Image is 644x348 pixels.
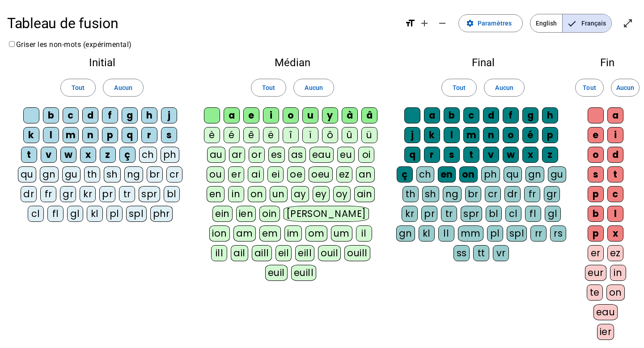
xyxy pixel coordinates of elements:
[18,166,36,182] div: qu
[402,206,418,222] div: kr
[60,79,96,97] button: Tout
[141,127,157,143] div: r
[100,147,116,163] div: z
[287,166,305,182] div: oe
[161,107,177,123] div: j
[224,127,240,143] div: é
[60,147,76,163] div: w
[606,284,625,301] div: on
[342,107,358,123] div: à
[438,166,456,182] div: en
[40,186,56,202] div: fr
[40,166,59,182] div: gn
[283,127,299,143] div: î
[463,127,479,143] div: m
[424,147,440,163] div: r
[453,245,470,261] div: ss
[444,127,460,143] div: l
[119,147,136,163] div: ç
[623,18,633,29] mat-icon: open_in_full
[607,186,623,202] div: c
[550,225,566,242] div: rs
[141,107,157,123] div: h
[80,147,96,163] div: x
[211,245,227,261] div: ill
[530,14,562,32] span: English
[265,265,288,281] div: euil
[585,265,606,281] div: eur
[309,166,333,182] div: oeu
[424,107,440,123] div: a
[166,166,182,182] div: cr
[525,206,541,222] div: fl
[231,245,248,261] div: ail
[82,107,98,123] div: d
[236,206,256,222] div: ien
[361,107,377,123] div: â
[322,127,338,143] div: ô
[23,127,39,143] div: k
[122,127,138,143] div: q
[402,186,419,202] div: th
[284,225,302,242] div: im
[114,82,132,93] span: Aucun
[588,225,604,242] div: p
[466,19,474,27] mat-icon: settings
[291,265,316,281] div: euill
[233,225,256,242] div: am
[63,107,79,123] div: c
[437,18,448,29] mat-icon: remove
[288,147,306,163] div: as
[530,14,612,33] mat-button-toggle-group: Language selection
[525,166,544,182] div: gn
[597,324,614,340] div: ier
[14,57,190,68] h2: Initial
[28,206,44,222] div: cl
[356,225,372,242] div: il
[248,186,266,202] div: on
[530,225,547,242] div: rr
[342,127,358,143] div: û
[9,41,15,47] input: Griser les non-mots (expérimental)
[458,14,523,32] button: Paramètres
[583,82,596,93] span: Tout
[610,265,626,281] div: in
[575,79,604,97] button: Tout
[463,107,479,123] div: c
[102,107,118,123] div: f
[204,57,381,68] h2: Médian
[522,127,538,143] div: é
[465,186,481,202] div: br
[147,166,163,182] div: br
[433,14,451,32] button: Diminuer la taille de la police
[483,107,499,123] div: d
[484,79,524,97] button: Aucun
[207,186,225,202] div: en
[305,82,322,93] span: Aucun
[248,166,264,182] div: ai
[588,206,604,222] div: b
[60,186,76,202] div: gr
[47,206,64,222] div: fl
[463,147,479,163] div: t
[212,206,233,222] div: ein
[441,79,477,97] button: Tout
[419,225,435,242] div: kl
[224,107,240,123] div: a
[542,127,558,143] div: p
[249,147,265,163] div: or
[495,82,513,93] span: Aucun
[461,206,482,222] div: spr
[542,147,558,163] div: z
[478,18,512,29] span: Paramètres
[139,186,160,202] div: spr
[611,79,640,97] button: Aucun
[441,206,457,222] div: tr
[361,127,377,143] div: ü
[486,206,502,222] div: bl
[473,245,489,261] div: tt
[544,186,560,202] div: gr
[504,186,521,202] div: dr
[542,107,558,123] div: h
[483,127,499,143] div: n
